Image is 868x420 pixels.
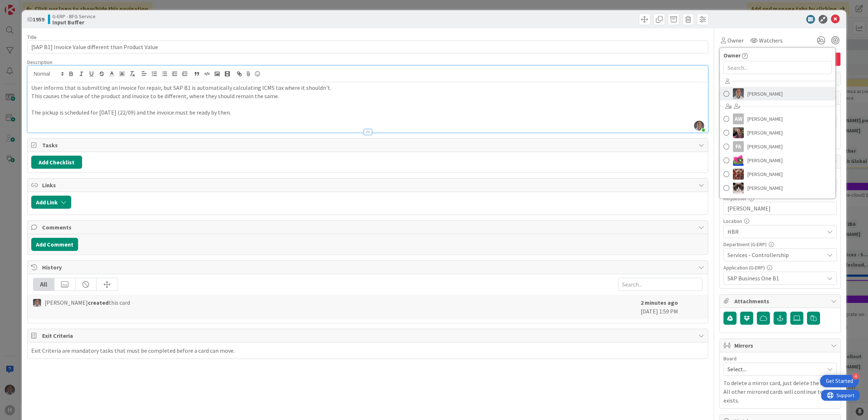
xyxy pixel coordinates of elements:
[27,15,44,24] span: ID
[727,364,820,374] span: Select...
[641,299,678,306] b: 2 minutes ago
[31,196,71,209] button: Add Link
[33,299,41,307] img: PS
[747,183,783,193] span: [PERSON_NAME]
[45,298,130,307] span: [PERSON_NAME] this card
[720,181,835,195] a: Kv[PERSON_NAME]
[33,278,54,291] div: All
[720,126,835,140] a: BF[PERSON_NAME]
[852,373,859,380] div: 4
[733,127,744,138] img: BF
[723,379,837,405] p: To delete a mirror card, just delete the card. All other mirrored cards will continue to exists.
[31,156,82,169] button: Add Checklist
[618,278,702,291] input: Search...
[52,19,96,25] b: Input Buffer
[733,155,744,166] img: JK
[747,141,783,152] span: [PERSON_NAME]
[747,127,783,138] span: [PERSON_NAME]
[733,169,744,180] img: JK
[826,377,853,385] div: Get Started
[720,140,835,153] a: FA[PERSON_NAME]
[727,274,824,283] span: SAP Business One B1
[31,346,235,355] div: Exit Criteria are mandatory tasks that must be completed before a card can move.
[720,195,835,209] a: LC[PERSON_NAME]
[759,36,783,45] span: Watchers
[733,113,744,124] div: AW
[31,238,78,251] button: Add Comment
[720,112,835,126] a: AW[PERSON_NAME]
[641,298,702,316] div: [DATE] 1:59 PM
[27,34,37,40] label: Title
[747,169,783,180] span: [PERSON_NAME]
[42,331,695,340] span: Exit Criteria
[747,113,783,124] span: [PERSON_NAME]
[31,108,705,117] p: The pickup is scheduled for [DATE] (22/09) and the invoice must be ready by then.
[723,51,741,60] span: Owner
[734,297,827,305] span: Attachments
[42,141,695,149] span: Tasks
[33,16,44,23] b: 1959
[727,251,824,259] span: Services - Controllership
[720,87,835,101] a: PS[PERSON_NAME]
[733,183,744,193] img: Kv
[727,36,744,45] span: Owner
[723,219,837,224] div: Location
[31,84,705,92] p: User informs that is submitting an Invoice for repair, but SAP B1 is automatically calculating IC...
[723,61,832,74] input: Search...
[42,263,695,272] span: History
[747,155,783,166] span: [PERSON_NAME]
[694,121,704,131] img: ZpNBD4BARTTTSPmcCHrinQHkN84PXMwn.jpg
[720,153,835,167] a: JK[PERSON_NAME]
[820,375,859,387] div: Open Get Started checklist, remaining modules: 4
[734,341,827,350] span: Mirrors
[723,265,837,270] div: Application (G-ERP)
[727,227,824,236] span: HBR
[733,141,744,152] div: FA
[52,13,96,19] span: G-ERP - BFG Service
[747,88,783,99] span: [PERSON_NAME]
[88,299,109,306] b: created
[733,88,744,99] img: PS
[27,40,709,53] input: type card name here...
[42,223,695,232] span: Comments
[723,242,837,247] div: Department (G-ERP)
[723,356,737,361] span: Board
[31,92,705,100] p: This causes the value of the product and invoice to be different, where they should remain the same.
[27,59,52,65] span: Description
[720,167,835,181] a: JK[PERSON_NAME]
[42,181,695,189] span: Links
[15,1,33,10] span: Support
